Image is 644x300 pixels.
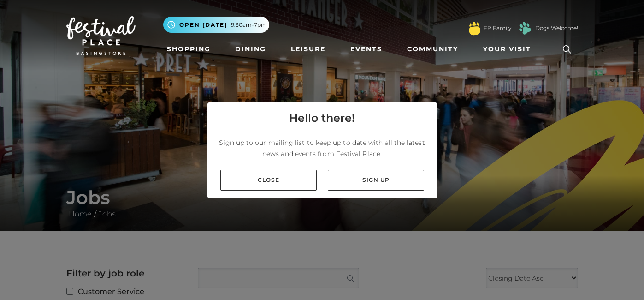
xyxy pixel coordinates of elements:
[163,41,214,58] a: Shopping
[479,41,539,58] a: Your Visit
[347,41,386,58] a: Events
[484,24,511,32] a: FP Family
[163,17,269,33] button: Open [DATE] 9.30am-7pm
[287,41,329,58] a: Leisure
[66,16,136,55] img: Festival Place Logo
[289,110,355,126] h4: Hello there!
[215,137,430,159] p: Sign up to our mailing list to keep up to date with all the latest news and events from Festival ...
[535,24,578,32] a: Dogs Welcome!
[231,41,270,58] a: Dining
[328,170,424,191] a: Sign up
[403,41,462,58] a: Community
[179,21,227,29] span: Open [DATE]
[483,44,531,54] span: Your Visit
[220,170,317,191] a: Close
[231,21,267,29] span: 9.30am-7pm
